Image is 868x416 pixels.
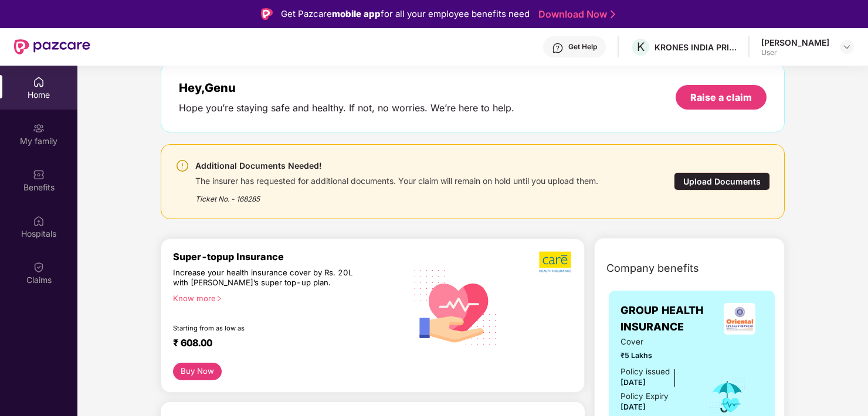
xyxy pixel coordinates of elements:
[173,363,222,380] button: Buy Now
[761,48,829,57] div: User
[195,173,598,186] div: The insurer has requested for additional documents. Your claim will remain on hold until you uplo...
[842,42,852,52] img: svg+xml;base64,PHN2ZyBpZD0iRHJvcGRvd24tMzJ4MzIiIHhtbG5zPSJodHRwOi8vd3d3LnczLm9yZy8yMDAwL3N2ZyIgd2...
[552,42,564,54] img: svg+xml;base64,PHN2ZyBpZD0iSGVscC0zMngzMiIgeG1sbnM9Imh0dHA6Ly93d3cudzMub3JnLzIwMDAvc3ZnIiB3aWR0aD...
[173,251,406,262] div: Super-topup Insurance
[655,42,737,53] div: KRONES INDIA PRIVATE LIMITED
[406,256,506,357] img: svg+xml;base64,PHN2ZyB4bWxucz0iaHR0cDovL3d3dy53My5vcmcvMjAwMC9zdmciIHhtbG5zOnhsaW5rPSJodHRwOi8vd3...
[33,261,45,273] img: svg+xml;base64,PHN2ZyBpZD0iQ2xhaW0iIHhtbG5zPSJodHRwOi8vd3d3LnczLm9yZy8yMDAwL3N2ZyIgd2lkdGg9IjIwIi...
[33,76,45,88] img: svg+xml;base64,PHN2ZyBpZD0iSG9tZSIgeG1sbnM9Imh0dHA6Ly93d3cudzMub3JnLzIwMDAvc3ZnIiB3aWR0aD0iMjAiIG...
[621,336,693,348] span: Cover
[539,251,572,273] img: b5dec4f62d2307b9de63beb79f102df3.png
[621,390,669,403] div: Policy Expiry
[621,350,693,362] span: ₹5 Lakhs
[195,186,598,204] div: Ticket No. - 168285
[14,39,90,54] img: New Pazcare Logo
[33,169,45,180] img: svg+xml;base64,PHN2ZyBpZD0iQmVuZWZpdHMiIHhtbG5zPSJodHRwOi8vd3d3LnczLm9yZy8yMDAwL3N2ZyIgd2lkdGg9Ij...
[179,81,514,95] div: Hey, Genu
[621,403,646,411] span: [DATE]
[281,7,530,21] div: Get Pazcare for all your employee benefits need
[621,366,670,378] div: Policy issued
[621,302,716,336] span: GROUP HEALTH INSURANCE
[33,215,45,227] img: svg+xml;base64,PHN2ZyBpZD0iSG9zcGl0YWxzIiB4bWxucz0iaHR0cDovL3d3dy53My5vcmcvMjAwMC9zdmciIHdpZHRoPS...
[637,40,645,54] span: K
[568,42,597,52] div: Get Help
[179,102,514,114] div: Hope you’re staying safe and healthy. If not, no worries. We’re here to help.
[724,303,755,335] img: insurerLogo
[621,378,646,387] span: [DATE]
[690,91,752,104] div: Raise a claim
[216,295,222,302] span: right
[173,268,355,288] div: Increase your health insurance cover by Rs. 20L with [PERSON_NAME]’s super top-up plan.
[606,260,699,277] span: Company benefits
[33,122,45,134] img: svg+xml;base64,PHN2ZyB3aWR0aD0iMjAiIGhlaWdodD0iMjAiIHZpZXdCb3g9IjAgMCAyMCAyMCIgZmlsbD0ibm9uZSIgeG...
[538,8,612,21] a: Download Now
[195,159,598,173] div: Additional Documents Needed!
[674,172,770,190] div: Upload Documents
[332,8,381,19] strong: mobile app
[173,324,356,332] div: Starting from as low as
[611,8,615,21] img: Stroke
[261,8,273,20] img: Logo
[175,159,189,173] img: svg+xml;base64,PHN2ZyBpZD0iV2FybmluZ18tXzI0eDI0IiBkYXRhLW5hbWU9Ildhcm5pbmcgLSAyNHgyNCIgeG1sbnM9Im...
[173,294,399,302] div: Know more
[761,37,829,48] div: [PERSON_NAME]
[708,377,747,416] img: icon
[173,337,394,351] div: ₹ 608.00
